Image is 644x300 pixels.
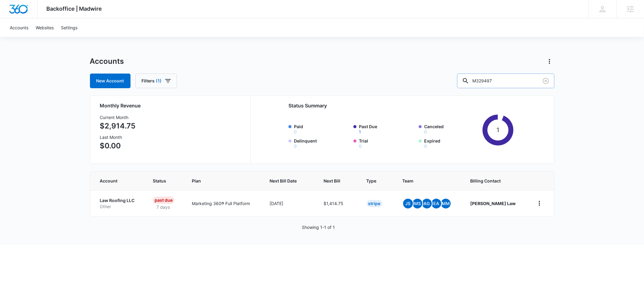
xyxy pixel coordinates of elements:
[270,178,300,184] span: Next Bill Date
[294,123,350,134] label: Paid
[431,199,441,208] span: EA
[316,190,359,216] td: $1,414.75
[100,178,129,184] span: Account
[402,178,447,184] span: Team
[153,197,174,204] div: Past Due
[135,74,177,88] button: Filters(1)
[470,201,516,206] strong: [PERSON_NAME] Law
[100,204,138,210] p: Other
[153,204,174,210] p: 7 days
[413,199,422,208] span: MS
[545,56,554,66] button: Actions
[367,178,379,184] span: Type
[47,5,102,12] span: Backoffice | Madwire
[100,102,243,109] h2: Monthly Revenue
[367,200,382,207] div: Stripe
[100,140,136,151] p: $0.00
[90,74,131,88] a: New Account
[90,57,124,66] h1: Accounts
[359,130,361,134] button: Past Due
[192,178,255,184] span: Plan
[359,123,415,134] label: Past Due
[324,178,343,184] span: Next Bill
[403,199,413,208] span: JS
[57,18,81,37] a: Settings
[100,197,138,209] a: Law Roofing LLCOther
[192,200,255,207] p: Marketing 360® Full Platform
[424,138,480,148] label: Expired
[359,138,415,148] label: Trial
[422,199,432,208] span: AG
[6,18,32,37] a: Accounts
[457,74,554,88] input: Search
[153,178,169,184] span: Status
[441,199,451,208] span: MM
[424,123,480,134] label: Canceled
[100,121,136,132] p: $2,914.75
[262,190,316,216] td: [DATE]
[294,138,350,148] label: Delinquent
[497,126,499,134] tspan: 1
[470,178,520,184] span: Billing Contact
[156,79,162,83] span: (1)
[535,198,544,208] button: home
[100,134,136,140] h3: Last Month
[100,197,138,204] p: Law Roofing LLC
[541,76,551,86] button: Clear
[288,102,514,109] h2: Status Summary
[100,114,136,121] h3: Current Month
[32,18,57,37] a: Websites
[302,224,335,230] p: Showing 1-1 of 1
